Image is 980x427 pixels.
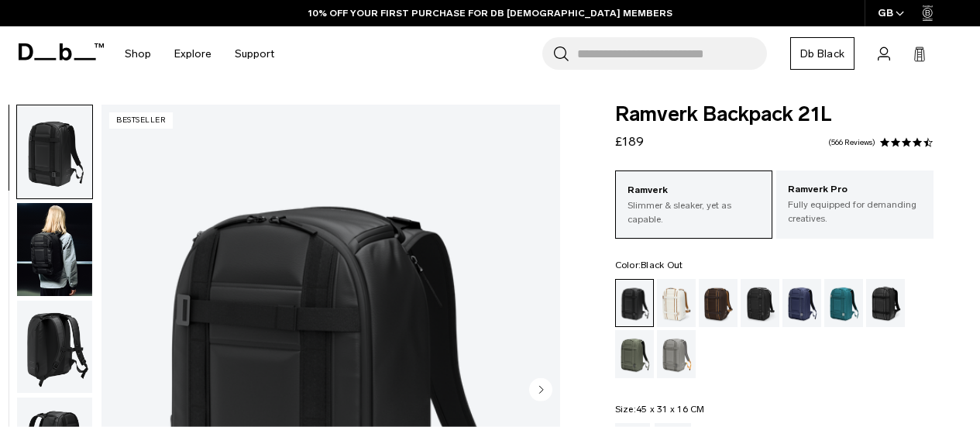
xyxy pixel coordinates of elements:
[615,134,644,149] span: £189
[615,260,683,270] legend: Color:
[636,404,705,415] span: 45 x 31 x 16 CM
[641,260,683,270] span: Black Out
[790,37,854,70] a: Db Black
[308,6,672,20] a: 10% OFF YOUR FIRST PURCHASE FOR DB [DEMOGRAPHIC_DATA] MEMBERS
[16,300,93,394] button: Ramverk Backpack 21L Black Out
[788,182,922,198] p: Ramverk Pro
[828,139,875,146] a: 566 reviews
[788,198,922,226] p: Fully equipped for demanding creatives.
[657,330,696,378] a: Sand Grey
[17,105,92,198] img: Ramverk Backpack 21L Black Out
[17,203,92,296] img: Ramverk Backpack 21L Black Out
[113,26,286,81] nav: Main Navigation
[529,377,552,404] button: Next slide
[657,279,696,327] a: Oatmilk
[16,105,93,199] button: Ramverk Backpack 21L Black Out
[125,26,151,81] a: Shop
[16,202,93,297] button: Ramverk Backpack 21L Black Out
[782,279,821,327] a: Blue Hour
[615,105,934,125] span: Ramverk Backpack 21L
[109,112,173,129] p: Bestseller
[776,170,934,237] a: Ramverk Pro Fully equipped for demanding creatives.
[615,330,654,378] a: Moss Green
[628,183,760,198] p: Ramverk
[235,26,274,81] a: Support
[866,279,905,327] a: Reflective Black
[628,198,760,226] p: Slimmer & sleaker, yet as capable.
[699,279,738,327] a: Espresso
[824,279,863,327] a: Midnight Teal
[17,301,92,394] img: Ramverk Backpack 21L Black Out
[615,405,705,414] legend: Size:
[615,279,654,327] a: Black Out
[174,26,211,81] a: Explore
[741,279,779,327] a: Charcoal Grey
